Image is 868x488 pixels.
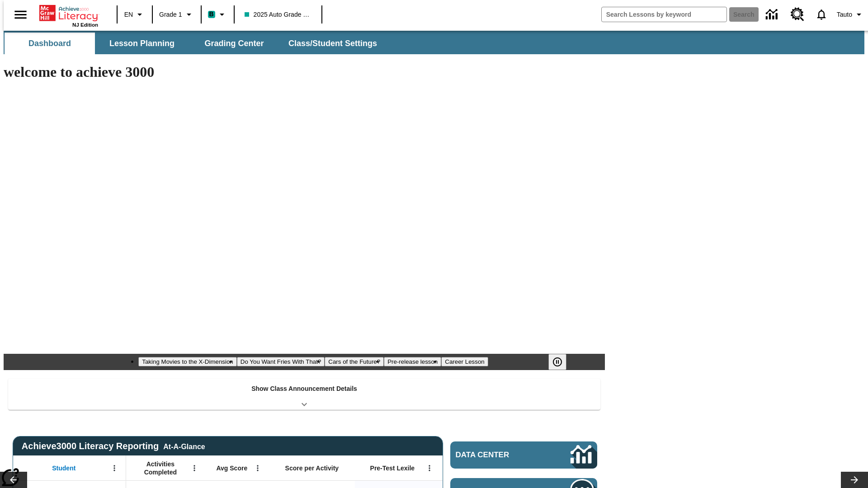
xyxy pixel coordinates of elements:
[156,6,198,23] button: Grade: Grade 1, Select a grade
[760,2,785,27] a: Data Center
[216,464,247,472] span: Avg Score
[209,9,214,20] span: B
[159,10,182,19] span: Grade 1
[7,1,34,28] button: Open side menu
[841,472,868,488] button: Lesson carousel, Next
[325,357,384,366] button: Slide 3 Cars of the Future?
[188,461,201,475] button: Open Menu
[163,441,205,451] div: At-A-Glance
[423,461,436,475] button: Open Menu
[4,31,864,54] div: SubNavbar
[285,464,339,472] span: Score per Activity
[450,441,597,469] a: Data Center
[39,4,98,22] a: Home
[785,2,810,27] a: Resource Center, Will open in new tab
[204,6,231,23] button: Boost Class color is teal. Change class color
[4,64,605,80] h1: welcome to achieve 3000
[52,464,75,472] span: Student
[251,384,357,394] p: Show Class Announcement Details
[384,357,441,366] button: Slide 4 Pre-release lesson
[108,461,121,475] button: Open Menu
[22,441,205,451] span: Achieve3000 Literacy Reporting
[97,33,187,54] button: Lesson Planning
[189,33,279,54] button: Grading Center
[8,379,600,410] div: Show Class Announcement Details
[245,10,311,19] span: 2025 Auto Grade 1 A
[837,10,852,19] span: Tauto
[39,3,98,28] div: Home
[131,460,190,476] span: Activities Completed
[456,450,540,460] span: Data Center
[251,461,264,475] button: Open Menu
[548,354,566,370] button: Pause
[72,22,98,28] span: NJ Edition
[5,33,95,54] button: Dashboard
[370,464,415,472] span: Pre-Test Lexile
[124,10,133,19] span: EN
[602,7,726,22] input: search field
[237,357,325,366] button: Slide 2 Do You Want Fries With That?
[833,6,868,23] button: Profile/Settings
[4,33,385,54] div: SubNavbar
[281,33,384,54] button: Class/Student Settings
[120,6,149,23] button: Language: EN, Select a language
[810,3,833,26] a: Notifications
[441,357,488,366] button: Slide 5 Career Lesson
[138,357,237,366] button: Slide 1 Taking Movies to the X-Dimension
[548,354,576,370] div: Pause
